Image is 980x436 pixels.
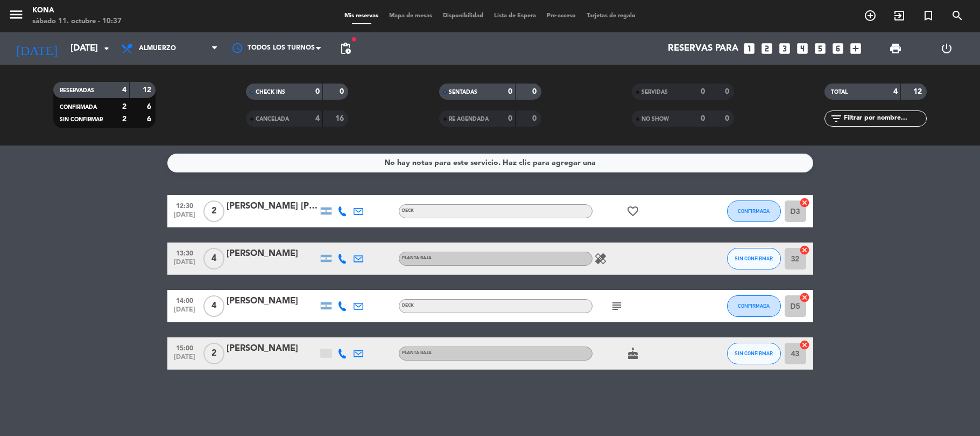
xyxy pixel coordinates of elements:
span: print [889,42,902,55]
strong: 4 [315,115,320,122]
button: CONFIRMADA [727,295,781,317]
strong: 0 [701,115,705,122]
i: looks_two [760,41,774,56]
span: SERVIDAS [641,89,668,95]
i: favorite_border [626,205,639,218]
span: 4 [203,248,224,269]
span: SENTADAS [449,89,477,95]
div: [PERSON_NAME] [227,294,318,308]
span: Tarjetas de regalo [581,13,641,19]
span: 14:00 [171,294,198,306]
span: pending_actions [339,42,352,55]
span: CANCELADA [256,116,289,122]
span: [DATE] [171,211,198,224]
i: filter_list [830,112,843,125]
span: PLANTA BAJA [402,351,432,355]
i: [DATE] [8,37,65,60]
span: DECK [402,303,414,308]
span: 2 [203,200,224,222]
span: CONFIRMADA [738,303,770,309]
i: menu [8,6,24,23]
i: turned_in_not [922,9,935,22]
span: DECK [402,209,414,213]
i: cancel [799,245,810,255]
span: [DATE] [171,306,198,319]
span: 2 [203,343,224,364]
span: Lista de Espera [489,13,541,19]
span: fiber_manual_record [351,36,357,43]
span: CONFIRMADA [738,208,770,214]
strong: 6 [147,115,153,123]
span: 13:30 [171,246,198,259]
span: CONFIRMADA [60,105,97,110]
i: looks_6 [831,41,845,56]
span: Mis reservas [339,13,384,19]
div: LOG OUT [921,32,972,65]
strong: 12 [913,88,924,95]
span: TOTAL [831,89,848,95]
i: cancel [799,197,810,208]
i: subject [610,300,623,313]
span: 12:30 [171,199,198,211]
span: SIN CONFIRMAR [735,350,773,356]
i: cancel [799,340,810,350]
span: Reservas para [668,44,738,54]
strong: 4 [122,86,126,94]
strong: 12 [143,86,153,94]
span: RE AGENDADA [449,116,489,122]
div: [PERSON_NAME] [227,342,318,356]
i: exit_to_app [893,9,906,22]
button: SIN CONFIRMAR [727,248,781,269]
strong: 4 [893,88,898,95]
strong: 0 [508,115,512,122]
span: Mapa de mesas [384,13,438,19]
i: cancel [799,292,810,303]
strong: 0 [508,88,512,95]
button: SIN CONFIRMAR [727,343,781,364]
strong: 0 [725,88,731,95]
div: Kona [32,5,122,16]
i: cake [626,347,639,360]
i: search [951,9,964,22]
strong: 0 [725,115,731,122]
i: looks_3 [778,41,792,56]
i: healing [594,252,607,265]
i: add_circle_outline [864,9,877,22]
strong: 0 [532,115,539,122]
strong: 0 [532,88,539,95]
span: Pre-acceso [541,13,581,19]
span: RESERVADAS [60,88,94,93]
span: 4 [203,295,224,317]
span: SIN CONFIRMAR [735,255,773,261]
button: CONFIRMADA [727,200,781,222]
div: [PERSON_NAME] [PERSON_NAME] [227,199,318,213]
div: No hay notas para este servicio. Haz clic para agregar una [384,157,596,169]
span: Almuerzo [139,45,176,52]
i: power_settings_new [940,42,953,55]
strong: 2 [122,103,126,110]
i: looks_one [742,41,756,56]
i: arrow_drop_down [100,42,113,55]
span: CHECK INS [256,89,285,95]
i: add_box [849,41,863,56]
strong: 0 [340,88,346,95]
strong: 0 [315,88,320,95]
div: [PERSON_NAME] [227,247,318,261]
span: [DATE] [171,354,198,366]
span: [DATE] [171,259,198,271]
span: Disponibilidad [438,13,489,19]
strong: 0 [701,88,705,95]
div: sábado 11. octubre - 10:37 [32,16,122,27]
strong: 16 [335,115,346,122]
input: Filtrar por nombre... [843,113,926,124]
span: SIN CONFIRMAR [60,117,103,122]
i: looks_4 [795,41,809,56]
strong: 6 [147,103,153,110]
strong: 2 [122,115,126,123]
span: PLANTA BAJA [402,256,432,260]
button: menu [8,6,24,26]
span: 15:00 [171,341,198,354]
i: looks_5 [813,41,827,56]
span: NO SHOW [641,116,669,122]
